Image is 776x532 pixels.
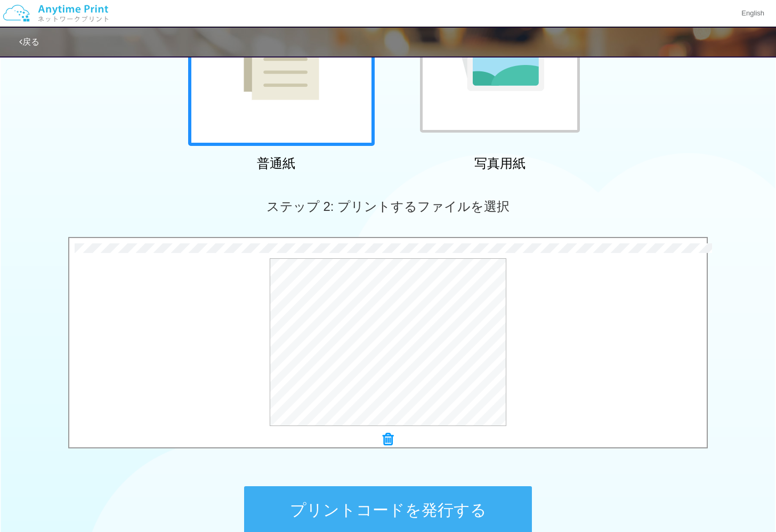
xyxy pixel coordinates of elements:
[407,157,593,170] h2: 写真用紙
[266,199,510,214] span: ステップ 2: プリントするファイルを選択
[183,157,369,170] h2: 普通紙
[19,37,39,46] a: 戻る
